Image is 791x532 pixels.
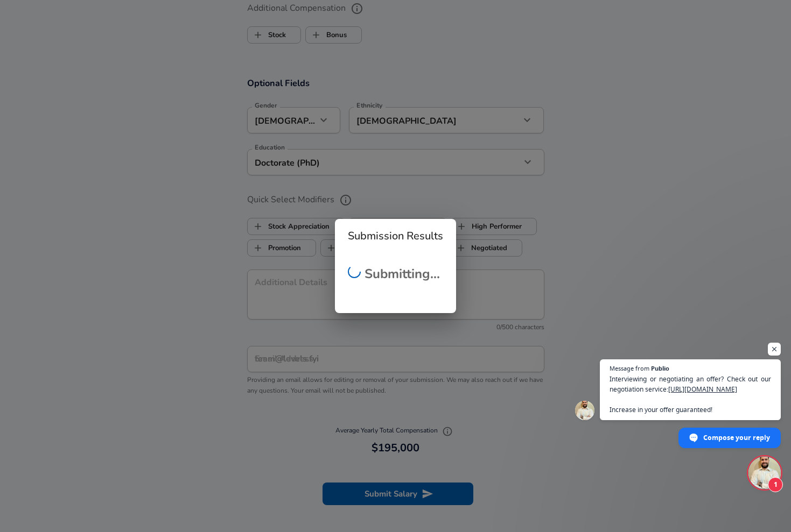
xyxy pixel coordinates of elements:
div: Open chat [748,457,781,489]
h2: Submission Results [335,219,456,253]
span: Interviewing or negotiating an offer? Check out our negotiation service: Increase in your offer g... [610,374,771,415]
span: 1 [768,477,783,492]
span: Compose your reply [703,428,770,447]
span: Message from [610,365,649,371]
span: Publio [651,365,669,371]
h2: Submitting... [348,264,443,283]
